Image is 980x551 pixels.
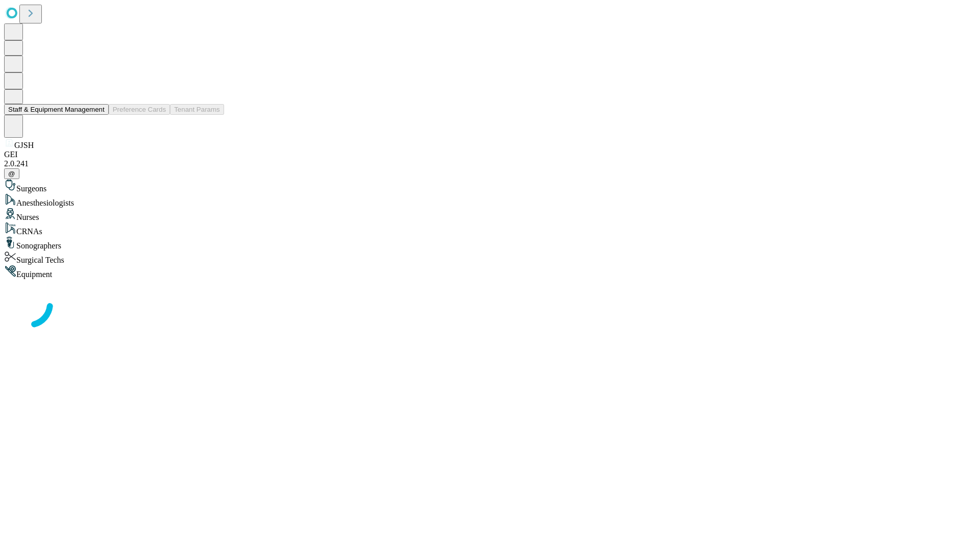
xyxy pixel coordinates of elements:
[4,222,976,236] div: CRNAs
[4,236,976,251] div: Sonographers
[109,104,170,115] button: Preference Cards
[170,104,224,115] button: Tenant Params
[4,193,976,208] div: Anesthesiologists
[4,159,976,168] div: 2.0.241
[4,208,976,222] div: Nurses
[8,170,15,178] span: @
[4,265,976,279] div: Equipment
[14,141,34,149] span: GJSH
[4,150,976,159] div: GEI
[4,168,19,179] button: @
[4,251,976,265] div: Surgical Techs
[4,179,976,193] div: Surgeons
[4,104,109,115] button: Staff & Equipment Management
